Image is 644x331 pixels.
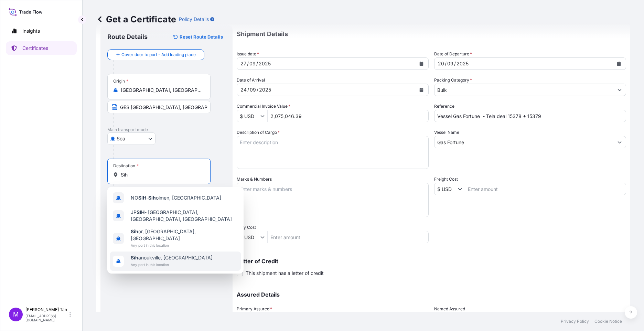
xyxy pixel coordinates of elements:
[454,60,456,68] div: /
[113,78,128,84] div: Origin
[613,84,626,96] button: Show suggestions
[121,51,196,58] span: Cover door to port - Add loading place
[117,135,125,142] span: Sea
[148,195,156,201] b: Sih
[237,292,626,297] p: Assured Details
[257,86,258,94] div: /
[434,129,459,136] label: Vessel Name
[613,58,624,69] button: Calendar
[258,60,271,68] div: year,
[237,224,256,231] label: Duty Cost
[131,242,238,249] span: Any port in this location
[437,60,445,68] div: day,
[249,60,256,68] div: month,
[237,306,272,312] span: Primary Assured
[107,132,155,145] button: Select transport
[416,84,427,95] button: Calendar
[434,51,472,57] span: Date of Departure
[434,110,626,122] input: Enter booking reference
[445,60,447,68] div: /
[247,86,249,94] div: /
[96,14,176,25] p: Get a Certificate
[447,60,454,68] div: month,
[121,87,202,94] input: Origin
[113,163,139,169] div: Destination
[249,86,257,94] div: month,
[237,103,290,110] label: Commercial Invoice Value
[237,176,272,183] label: Marks & Numbers
[458,185,465,192] button: Show suggestions
[594,319,622,324] p: Cookie Notice
[107,101,211,113] input: Text to appear on certificate
[434,136,613,148] input: Type to search vessel name or IMO
[25,314,68,322] p: [EMAIL_ADDRESS][DOMAIN_NAME]
[260,234,267,241] button: Show suggestions
[22,28,40,34] p: Insights
[247,60,249,68] div: /
[179,16,209,23] p: Policy Details
[268,231,428,243] input: Enter amount
[13,311,19,318] span: M
[465,183,626,195] input: Enter amount
[22,45,48,52] p: Certificates
[131,261,213,268] span: Any port in this location
[246,270,324,277] span: This shipment has a letter of credit
[25,307,68,312] p: [PERSON_NAME] Tan
[237,77,265,84] span: Date of Arrival
[237,51,259,57] span: Issue date
[240,86,247,94] div: day,
[456,60,469,68] div: year,
[131,228,238,242] span: or, [GEOGRAPHIC_DATA], [GEOGRAPHIC_DATA]
[260,113,267,119] button: Show suggestions
[237,110,260,122] input: Commercial Invoice Value
[268,110,428,122] input: Enter amount
[237,231,260,243] input: Duty Cost
[434,77,472,84] label: Packing Category
[240,60,247,68] div: day,
[107,127,226,132] p: Main transport mode
[561,319,589,324] p: Privacy Policy
[237,258,626,264] p: Letter of Credit
[434,176,458,183] label: Freight Cost
[131,228,138,234] b: Sih
[434,306,465,312] label: Named Assured
[131,255,138,260] b: Sih
[434,183,458,195] input: Freight Cost
[137,209,144,215] b: SIH
[131,209,238,223] span: JP - [GEOGRAPHIC_DATA], [GEOGRAPHIC_DATA], [GEOGRAPHIC_DATA]
[121,171,202,178] input: Destination
[138,195,146,201] b: SIH
[416,58,427,69] button: Calendar
[107,187,244,274] div: Show suggestions
[237,129,280,136] label: Description of Cargo
[434,84,613,96] input: Type to search a container mode
[131,194,221,201] span: NO - olmen, [GEOGRAPHIC_DATA]
[256,60,258,68] div: /
[258,86,272,94] div: year,
[434,103,454,110] label: Reference
[613,136,626,148] button: Show suggestions
[131,254,213,261] span: anoukville, [GEOGRAPHIC_DATA]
